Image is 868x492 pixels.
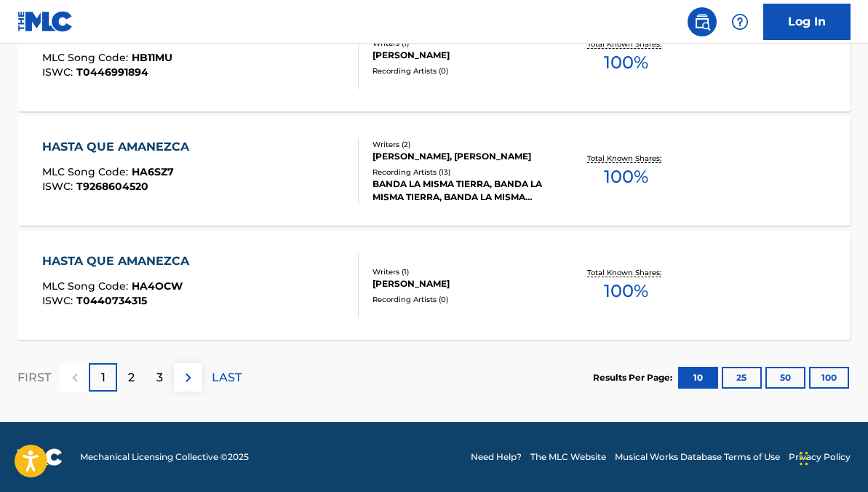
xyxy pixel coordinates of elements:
[17,2,851,111] a: HASTA QUE AMANEZCAMLC Song Code:HB11MUISWC:T0446991894Writers (1)[PERSON_NAME]Recording Artists (...
[80,451,249,464] span: Mechanical Licensing Collective © 2025
[587,39,665,49] p: Total Known Shares:
[132,165,174,178] span: HA6SZ7
[42,66,76,79] span: ISWC :
[604,278,648,304] span: 100 %
[17,11,73,32] img: MLC Logo
[132,51,172,64] span: HB11MU
[688,7,717,36] a: Public Search
[17,448,63,466] img: logo
[800,437,808,480] div: Drag
[101,369,105,386] p: 1
[76,180,148,193] span: T9268604520
[725,7,754,36] div: Help
[180,369,197,386] img: right
[17,231,851,340] a: HASTA QUE AMANEZCAMLC Song Code:HA4OCWISWC:T0440734315Writers (1)[PERSON_NAME]Recording Artists (...
[76,294,147,307] span: T0440734315
[765,367,805,389] button: 50
[587,267,665,278] p: Total Known Shares:
[17,116,851,226] a: HASTA QUE AMANEZCAMLC Song Code:HA6SZ7ISWC:T9268604520Writers (2)[PERSON_NAME], [PERSON_NAME]Reco...
[212,369,242,386] p: LAST
[604,49,648,76] span: 100 %
[731,13,749,31] img: help
[42,294,76,307] span: ISWC :
[789,451,851,464] a: Privacy Policy
[809,367,849,389] button: 100
[530,451,606,464] a: The MLC Website
[471,451,522,464] a: Need Help?
[128,369,135,386] p: 2
[587,153,665,164] p: Total Known Shares:
[156,369,163,386] p: 3
[795,422,868,492] iframe: Chat Widget
[373,294,557,305] div: Recording Artists ( 0 )
[722,367,762,389] button: 25
[17,369,51,386] p: FIRST
[373,277,557,290] div: [PERSON_NAME]
[132,279,183,293] span: HA4OCW
[604,164,648,190] span: 100 %
[373,139,557,150] div: Writers ( 2 )
[678,367,718,389] button: 10
[42,138,196,156] div: HASTA QUE AMANEZCA
[593,371,676,384] p: Results Per Page:
[42,279,132,293] span: MLC Song Code :
[763,4,851,40] a: Log In
[42,180,76,193] span: ISWC :
[76,66,148,79] span: T0446991894
[693,13,711,31] img: search
[42,253,196,270] div: HASTA QUE AMANEZCA
[42,165,132,178] span: MLC Song Code :
[615,451,780,464] a: Musical Works Database Terms of Use
[373,266,557,277] div: Writers ( 1 )
[373,167,557,178] div: Recording Artists ( 13 )
[42,51,132,64] span: MLC Song Code :
[373,178,557,204] div: BANDA LA MISMA TIERRA, BANDA LA MISMA TIERRA, BANDA LA MISMA TIERRA, BANDA LA MISMA TIERRA, BANDA...
[373,66,557,76] div: Recording Artists ( 0 )
[373,49,557,62] div: [PERSON_NAME]
[373,150,557,163] div: [PERSON_NAME], [PERSON_NAME]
